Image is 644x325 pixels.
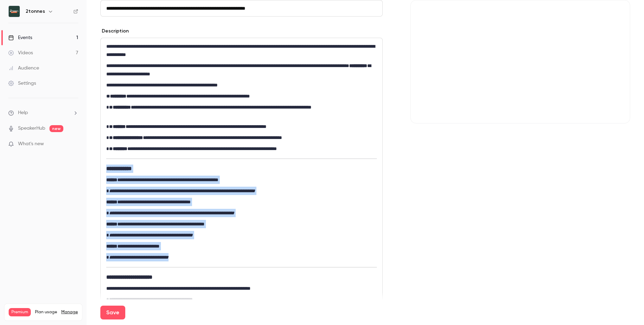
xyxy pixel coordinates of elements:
[8,49,33,56] div: Videos
[70,141,78,147] iframe: Noticeable Trigger
[8,109,78,117] li: help-dropdown-opener
[100,306,125,319] button: Save
[8,34,32,41] div: Events
[9,308,31,316] span: Premium
[8,80,36,87] div: Settings
[9,6,20,17] img: 2tonnes
[100,28,129,35] label: Description
[18,140,44,148] span: What's new
[26,8,45,15] h6: 2tonnes
[61,309,78,315] a: Manage
[18,109,28,117] span: Help
[49,125,63,132] span: new
[35,309,57,315] span: Plan usage
[8,65,39,72] div: Audience
[18,125,45,132] a: SpeakerHub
